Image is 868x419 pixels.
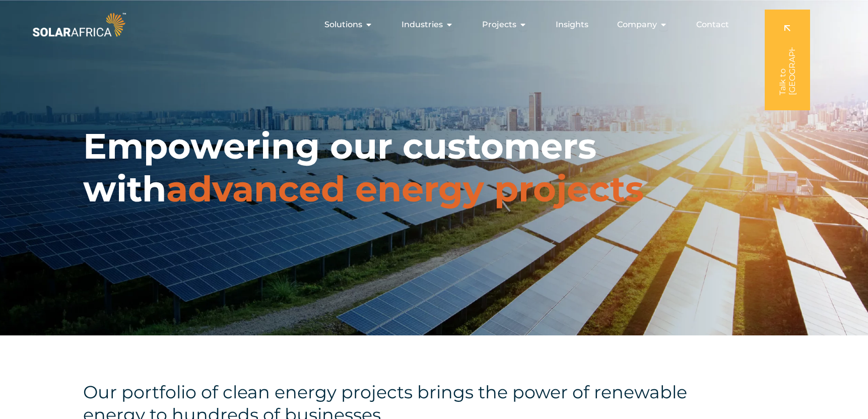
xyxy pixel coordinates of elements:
[482,19,516,31] span: Projects
[128,15,737,35] nav: Menu
[83,125,785,211] h1: Empowering our customers with
[166,167,644,211] span: advanced energy projects
[402,19,443,31] span: Industries
[128,15,737,35] div: Menu Toggle
[556,19,588,31] a: Insights
[324,19,362,31] span: Solutions
[696,19,729,31] a: Contact
[617,19,657,31] span: Company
